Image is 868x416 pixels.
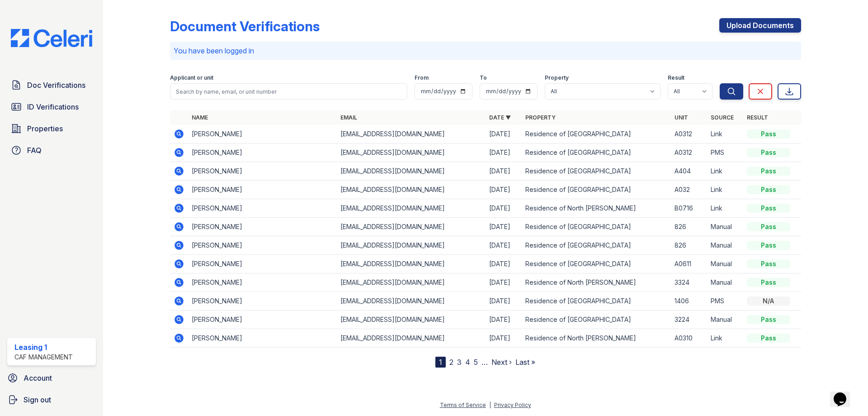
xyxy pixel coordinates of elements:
[522,181,670,199] td: Residence of [GEOGRAPHIC_DATA]
[671,162,707,181] td: A404
[707,311,743,329] td: Manual
[522,311,670,329] td: Residence of [GEOGRAPHIC_DATA]
[489,114,511,121] a: Date ▼
[7,141,96,159] a: FAQ
[707,125,743,143] td: Link
[491,358,512,367] a: Next ›
[337,311,486,329] td: [EMAIL_ADDRESS][DOMAIN_NAME]
[170,74,213,81] label: Applicant or unit
[707,162,743,181] td: Link
[486,199,522,218] td: [DATE]
[7,98,96,116] a: ID Verifications
[747,315,790,324] div: Pass
[486,329,522,348] td: [DATE]
[465,358,470,367] a: 4
[4,369,99,387] a: Account
[747,259,790,268] div: Pass
[494,402,531,408] a: Privacy Policy
[337,125,486,143] td: [EMAIL_ADDRESS][DOMAIN_NAME]
[522,143,670,162] td: Residence of [GEOGRAPHIC_DATA]
[337,329,486,348] td: [EMAIL_ADDRESS][DOMAIN_NAME]
[522,125,670,143] td: Residence of [GEOGRAPHIC_DATA]
[486,236,522,255] td: [DATE]
[337,181,486,199] td: [EMAIL_ADDRESS][DOMAIN_NAME]
[747,278,790,287] div: Pass
[522,162,670,181] td: Residence of [GEOGRAPHIC_DATA]
[707,218,743,236] td: Manual
[707,199,743,218] td: Link
[27,101,79,112] span: ID Verifications
[525,114,556,121] a: Property
[671,292,707,311] td: 1406
[671,255,707,273] td: A0611
[481,357,488,368] span: …
[188,143,337,162] td: [PERSON_NAME]
[337,292,486,311] td: [EMAIL_ADDRESS][DOMAIN_NAME]
[489,402,491,408] div: |
[522,292,670,311] td: Residence of [GEOGRAPHIC_DATA]
[486,292,522,311] td: [DATE]
[14,342,73,353] div: Leasing 1
[747,167,790,176] div: Pass
[415,74,429,81] label: From
[707,329,743,348] td: Link
[337,236,486,255] td: [EMAIL_ADDRESS][DOMAIN_NAME]
[337,255,486,273] td: [EMAIL_ADDRESS][DOMAIN_NAME]
[671,199,707,218] td: B0716
[457,358,462,367] a: 3
[671,311,707,329] td: 3224
[188,311,337,329] td: [PERSON_NAME]
[747,222,790,231] div: Pass
[27,80,85,91] span: Doc Verifications
[747,148,790,157] div: Pass
[671,236,707,255] td: 826
[707,181,743,199] td: Link
[337,273,486,292] td: [EMAIL_ADDRESS][DOMAIN_NAME]
[435,357,446,368] div: 1
[340,114,357,121] a: Email
[522,236,670,255] td: Residence of [GEOGRAPHIC_DATA]
[522,255,670,273] td: Residence of [GEOGRAPHIC_DATA]
[747,241,790,250] div: Pass
[170,18,320,34] div: Document Verifications
[188,218,337,236] td: [PERSON_NAME]
[707,143,743,162] td: PMS
[486,162,522,181] td: [DATE]
[671,181,707,199] td: A032
[522,218,670,236] td: Residence of [GEOGRAPHIC_DATA]
[337,162,486,181] td: [EMAIL_ADDRESS][DOMAIN_NAME]
[7,120,96,138] a: Properties
[24,373,52,383] span: Account
[337,218,486,236] td: [EMAIL_ADDRESS][DOMAIN_NAME]
[474,358,478,367] a: 5
[486,273,522,292] td: [DATE]
[747,334,790,343] div: Pass
[747,129,790,139] div: Pass
[188,199,337,218] td: [PERSON_NAME]
[170,83,407,100] input: Search by name, email, or unit number
[830,380,859,407] iframe: chat widget
[747,114,768,121] a: Result
[4,29,99,47] img: CE_Logo_Blue-a8612792a0a2168367f1c8372b55b34899dd931a85d93a1a3d3e32e68fde9ad4.png
[747,296,790,306] div: N/A
[486,181,522,199] td: [DATE]
[4,391,99,409] a: Sign out
[192,114,208,121] a: Name
[27,145,42,156] span: FAQ
[486,255,522,273] td: [DATE]
[486,143,522,162] td: [DATE]
[449,358,453,367] a: 2
[522,273,670,292] td: Residence of North [PERSON_NAME]
[719,18,801,33] a: Upload Documents
[337,199,486,218] td: [EMAIL_ADDRESS][DOMAIN_NAME]
[188,292,337,311] td: [PERSON_NAME]
[515,358,535,367] a: Last »
[707,255,743,273] td: Manual
[337,143,486,162] td: [EMAIL_ADDRESS][DOMAIN_NAME]
[188,125,337,143] td: [PERSON_NAME]
[24,394,51,405] span: Sign out
[522,329,670,348] td: Residence of North [PERSON_NAME]
[188,162,337,181] td: [PERSON_NAME]
[486,218,522,236] td: [DATE]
